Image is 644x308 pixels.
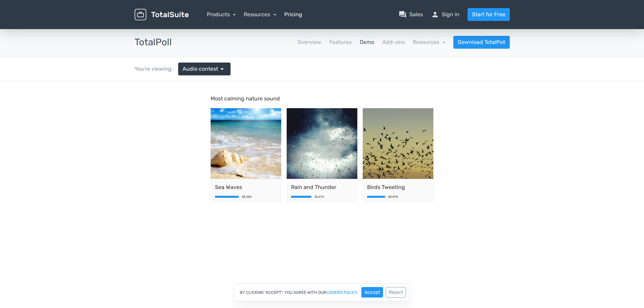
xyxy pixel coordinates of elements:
div: By clicking "Accept", you agree with our . [234,283,410,301]
a: Resources [244,11,276,18]
a: Overview [297,38,321,46]
span: question_answer [399,10,407,19]
img: artworks-000078704090-txipy3-t500x500.jpg [363,27,433,98]
span: Birds Tweeting [367,102,429,110]
button: Accept [361,287,383,298]
p: Most calming nature sound [211,14,434,22]
a: Audio contest arrow_drop_down [178,63,231,75]
a: Download TotalPoll [453,36,510,49]
img: TotalSuite for WordPress [135,9,189,21]
span: Rain and Thunder [291,102,353,110]
div: You're viewing: [135,65,178,73]
a: Features [329,38,352,46]
a: personSign in [431,10,459,19]
div: 28.81% [388,114,398,117]
div: 32.67% [314,114,324,117]
h3: TotalPoll [135,37,172,48]
button: Reject [386,287,406,298]
span: Audio contest [183,65,218,73]
div: 38.52% [242,114,252,117]
a: Products [207,11,236,18]
span: arrow_drop_down [218,65,226,73]
a: question_answerSales [399,10,423,19]
a: Add-ons [382,38,405,46]
a: cookies policy [326,290,358,294]
a: Start for Free [468,8,510,21]
img: artworks-000135560423-s34yep-t500x500.jpg [287,27,357,98]
img: artworks-000112897097-xbu6vr-t500x500.jpg [211,27,281,98]
span: Sea Waves [215,102,277,110]
a: Resources [413,39,445,45]
a: Pricing [284,10,302,19]
span: person [431,10,439,19]
a: Demo [360,38,374,46]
